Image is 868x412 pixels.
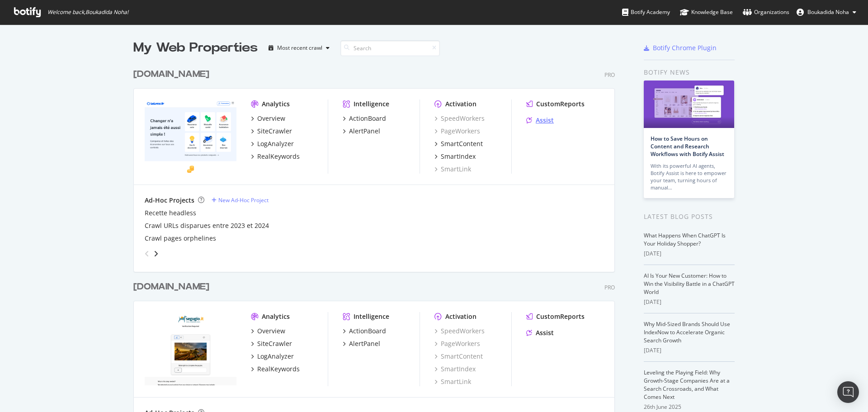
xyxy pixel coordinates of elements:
[265,41,333,55] button: Most recent crawl
[536,328,554,337] div: Assist
[145,196,194,205] div: Ad-Hoc Projects
[434,152,476,161] a: SmartIndex
[434,127,480,136] a: PageWorkers
[251,152,300,161] a: RealKeywords
[262,312,290,321] div: Analytics
[133,68,209,81] div: [DOMAIN_NAME]
[644,346,735,355] div: [DATE]
[262,99,290,109] div: Analytics
[789,5,863,19] button: Boukadida Noha
[153,249,159,258] div: angle-right
[343,114,386,123] a: ActionBoard
[251,352,294,361] a: LogAnalyzer
[145,234,216,243] a: Crawl pages orphelines
[349,339,380,348] div: AlertPanel
[441,139,483,148] div: SmartContent
[251,139,294,148] a: LogAnalyzer
[145,208,196,218] a: Recette headless
[133,280,213,294] a: [DOMAIN_NAME]
[257,352,294,361] div: LogAnalyzer
[251,114,285,123] a: Overview
[526,312,585,321] a: CustomReports
[141,246,153,261] div: angle-left
[218,196,269,204] div: New Ad-Hoc Project
[133,280,209,294] div: [DOMAIN_NAME]
[212,196,269,204] a: New Ad-Hoc Project
[536,116,554,125] div: Assist
[257,327,285,336] div: Overview
[343,127,380,136] a: AlertPanel
[251,365,300,374] a: RealKeywords
[434,352,483,361] a: SmartContent
[251,127,292,136] a: SiteCrawler
[526,116,554,125] a: Assist
[445,99,476,109] div: Activation
[133,39,258,57] div: My Web Properties
[349,127,380,136] div: AlertPanel
[434,114,485,123] a: SpeedWorkers
[536,99,585,109] div: CustomReports
[257,127,292,136] div: SiteCrawler
[251,327,285,336] a: Overview
[644,232,726,247] a: What Happens When ChatGPT Is Your Holiday Shopper?
[644,67,735,77] div: Botify news
[604,71,615,79] div: Pro
[526,99,585,109] a: CustomReports
[536,312,585,321] div: CustomReports
[653,43,717,52] div: Botify Chrome Plugin
[349,114,386,123] div: ActionBoard
[644,81,734,128] img: How to Save Hours on Content and Research Workflows with Botify Assist
[680,8,733,17] div: Knowledge Base
[349,327,386,336] div: ActionBoard
[837,381,859,403] div: Open Intercom Messenger
[257,114,285,123] div: Overview
[343,339,380,348] a: AlertPanel
[434,327,485,336] a: SpeedWorkers
[651,135,724,158] a: How to Save Hours on Content and Research Workflows with Botify Assist
[644,320,730,344] a: Why Mid-Sized Brands Should Use IndexNow to Accelerate Organic Search Growth
[651,162,727,191] div: With its powerful AI agents, Botify Assist is here to empower your team, turning hours of manual…
[47,9,128,16] span: Welcome back, Boukadida Noha !
[257,365,300,374] div: RealKeywords
[644,403,735,411] div: 26th June 2025
[145,221,269,230] a: Crawl URLs disparues entre 2023 et 2024
[441,152,476,161] div: SmartIndex
[434,139,483,148] a: SmartContent
[434,339,480,348] a: PageWorkers
[644,250,735,258] div: [DATE]
[644,298,735,306] div: [DATE]
[251,339,292,348] a: SiteCrawler
[257,152,300,161] div: RealKeywords
[622,8,670,17] div: Botify Academy
[354,99,389,109] div: Intelligence
[257,339,292,348] div: SiteCrawler
[257,139,294,148] div: LogAnalyzer
[526,328,554,337] a: Assist
[133,68,213,81] a: [DOMAIN_NAME]
[807,8,849,16] span: Boukadida Noha
[277,45,322,51] div: Most recent crawl
[434,377,471,386] a: SmartLink
[434,165,471,174] a: SmartLink
[340,40,440,56] input: Search
[743,8,789,17] div: Organizations
[434,365,476,374] a: SmartIndex
[644,272,735,296] a: AI Is Your New Customer: How to Win the Visibility Battle in a ChatGPT World
[604,284,615,291] div: Pro
[145,99,236,173] img: lelynx.fr
[445,312,476,321] div: Activation
[644,43,717,52] a: Botify Chrome Plugin
[644,369,730,401] a: Leveling the Playing Field: Why Growth-Stage Companies Are at a Search Crossroads, and What Comes...
[145,312,236,385] img: segugio.it
[354,312,389,321] div: Intelligence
